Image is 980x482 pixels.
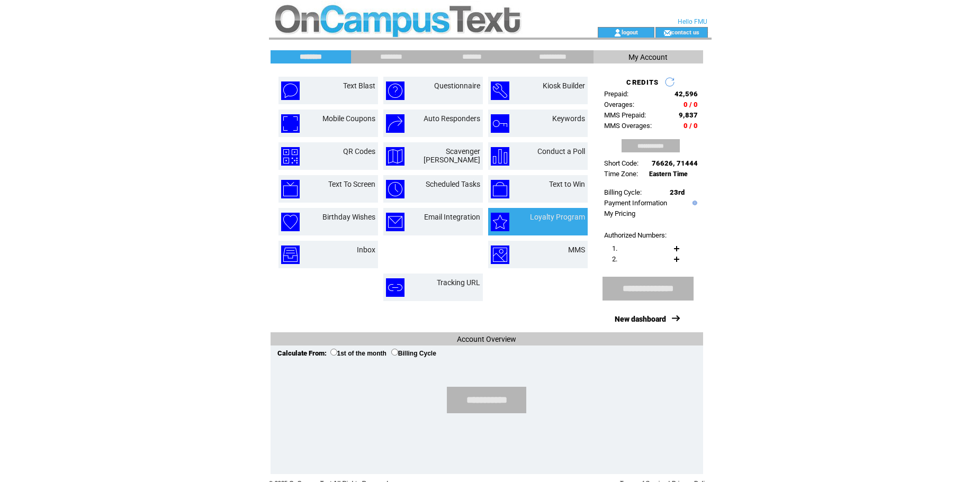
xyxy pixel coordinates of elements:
a: Text To Screen [328,180,375,188]
a: Inbox [357,245,375,254]
input: Billing Cycle [391,349,398,356]
input: 1st of the month [330,349,337,356]
span: Prepaid: [604,90,628,98]
a: Auto Responders [424,114,480,123]
a: Text Blast [343,81,375,90]
a: Tracking URL [437,278,480,287]
a: Loyalty Program [530,213,585,221]
label: Billing Cycle [391,350,436,357]
img: account_icon.gif [614,29,622,37]
a: Birthday Wishes [322,213,375,221]
img: auto-responders.png [386,114,404,133]
a: Keywords [552,114,585,123]
span: My Account [628,53,668,61]
span: 23rd [670,188,685,196]
img: inbox.png [281,245,300,264]
span: Overages: [604,101,634,108]
img: kiosk-builder.png [491,81,509,100]
span: 2. [612,255,617,263]
a: Scavenger [PERSON_NAME] [424,147,480,164]
span: CREDITS [626,78,659,86]
span: 0 / 0 [684,122,698,130]
span: 1. [612,244,617,252]
img: mobile-coupons.png [281,114,300,133]
img: text-blast.png [281,81,300,100]
label: 1st of the month [330,350,386,357]
span: 9,837 [679,111,698,119]
a: My Pricing [604,210,635,217]
a: Mobile Coupons [322,114,375,123]
img: keywords.png [491,114,509,133]
a: Questionnaire [434,81,480,90]
img: email-integration.png [386,213,404,231]
img: text-to-win.png [491,180,509,198]
img: birthday-wishes.png [281,213,300,231]
span: 0 / 0 [684,101,698,108]
span: MMS Prepaid: [604,111,646,119]
span: Hello FMU [678,18,707,25]
a: Email Integration [424,213,480,221]
span: Authorized Numbers: [604,231,667,239]
a: Kiosk Builder [543,81,585,90]
img: text-to-screen.png [281,180,300,198]
span: Billing Cycle: [604,188,642,196]
a: contact us [671,29,699,35]
span: 76626, 71444 [652,159,698,167]
img: tracking-url.png [386,278,404,297]
a: Payment Information [604,199,667,207]
img: mms.png [491,245,509,264]
a: QR Codes [343,147,375,156]
span: Time Zone: [604,170,638,178]
img: questionnaire.png [386,81,404,100]
span: Eastern Time [649,170,688,178]
a: New dashboard [615,315,666,323]
img: loyalty-program.png [491,213,509,231]
img: scavenger-hunt.png [386,147,404,166]
a: logout [622,29,638,35]
img: contact_us_icon.gif [663,29,671,37]
span: Calculate From: [277,349,327,357]
a: Scheduled Tasks [426,180,480,188]
a: MMS [568,245,585,254]
span: MMS Overages: [604,122,652,130]
a: Text to Win [549,180,585,188]
img: scheduled-tasks.png [386,180,404,198]
span: 42,596 [675,90,698,98]
span: Account Overview [457,335,516,343]
img: help.gif [690,201,697,205]
img: qr-codes.png [281,147,300,166]
img: conduct-a-poll.png [491,147,509,166]
span: Short Code: [604,159,639,167]
a: Conduct a Poll [537,147,585,156]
